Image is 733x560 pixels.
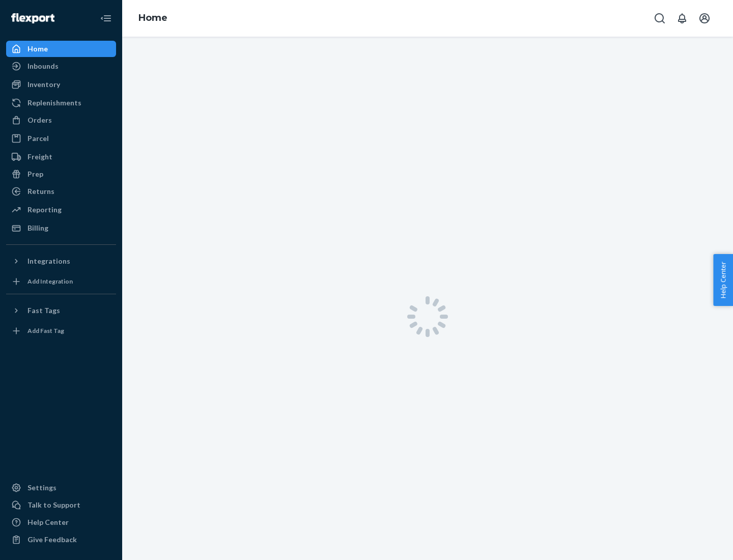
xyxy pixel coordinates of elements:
div: Orders [27,115,52,125]
a: Orders [6,112,116,128]
a: Prep [6,166,116,182]
a: Inventory [6,76,116,93]
div: Talk to Support [27,500,80,510]
button: Talk to Support [6,497,116,513]
div: Give Feedback [27,535,77,545]
a: Add Integration [6,273,116,290]
a: Add Fast Tag [6,323,116,339]
div: Freight [27,152,52,162]
button: Help Center [713,254,733,306]
a: Returns [6,183,116,200]
div: Settings [27,483,57,493]
a: Reporting [6,202,116,218]
div: Home [27,44,48,54]
div: Prep [27,169,43,179]
div: Parcel [27,133,49,144]
button: Integrations [6,253,116,269]
div: Returns [27,186,54,197]
button: Close Navigation [96,8,116,29]
button: Give Feedback [6,531,116,548]
a: Help Center [6,514,116,530]
div: Reporting [27,205,62,215]
div: Fast Tags [27,305,60,316]
div: Replenishments [27,98,81,108]
button: Open Search Box [650,8,670,29]
a: Inbounds [6,58,116,74]
div: Help Center [27,517,69,527]
div: Inventory [27,79,60,90]
div: Billing [27,223,48,233]
button: Open notifications [672,8,692,29]
a: Home [6,41,116,57]
a: Settings [6,480,116,496]
div: Add Integration [27,277,73,286]
a: Home [138,12,167,23]
div: Inbounds [27,61,59,71]
a: Parcel [6,130,116,147]
button: Fast Tags [6,302,116,319]
a: Billing [6,220,116,236]
div: Integrations [27,256,70,266]
a: Replenishments [6,95,116,111]
ol: breadcrumbs [130,4,176,33]
a: Freight [6,149,116,165]
button: Open account menu [694,8,715,29]
div: Add Fast Tag [27,326,64,335]
img: Flexport logo [11,13,54,23]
